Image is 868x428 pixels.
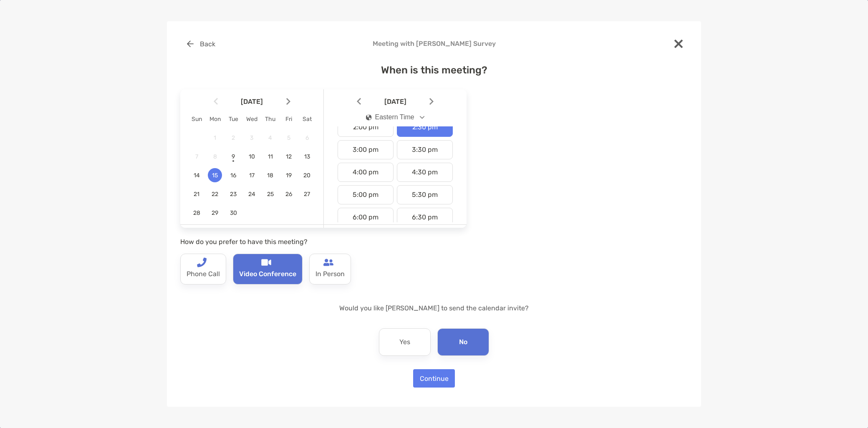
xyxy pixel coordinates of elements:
[208,209,222,217] span: 29
[300,172,314,179] span: 20
[338,185,394,204] div: 5:00 pm
[197,257,207,267] img: type-call
[300,191,314,198] span: 27
[189,191,204,198] span: 21
[263,153,278,160] span: 11
[263,172,278,179] span: 18
[261,257,271,267] img: type-call
[298,116,316,123] div: Sat
[226,134,240,141] span: 2
[363,98,428,106] span: [DATE]
[187,116,206,123] div: Sun
[187,40,194,47] img: button icon
[397,208,453,227] div: 6:30 pm
[180,64,688,76] h4: When is this meeting?
[359,108,432,127] button: iconEastern Time
[180,237,467,247] p: How do you prefer to have this meeting?
[338,140,394,159] div: 3:00 pm
[208,134,222,141] span: 1
[220,98,285,106] span: [DATE]
[245,191,259,198] span: 24
[242,116,261,123] div: Wed
[413,369,455,388] button: Continue
[226,209,240,217] span: 30
[300,153,314,160] span: 13
[282,153,296,160] span: 12
[245,153,259,160] span: 10
[315,267,345,281] p: In Person
[674,40,683,48] img: close modal
[180,303,688,313] p: Would you like [PERSON_NAME] to send the calendar invite?
[245,172,259,179] span: 17
[366,114,372,121] img: icon
[420,116,425,119] img: Open dropdown arrow
[263,134,278,141] span: 4
[189,153,204,160] span: 7
[338,208,394,227] div: 6:00 pm
[280,116,298,123] div: Fri
[323,257,333,267] img: type-call
[208,153,222,160] span: 8
[397,140,453,159] div: 3:30 pm
[357,98,361,105] img: Arrow icon
[187,267,220,281] p: Phone Call
[399,335,410,349] p: Yes
[397,163,453,182] div: 4:30 pm
[245,134,259,141] span: 3
[338,118,394,137] div: 2:00 pm
[214,98,218,105] img: Arrow icon
[224,116,242,123] div: Tue
[226,153,240,160] span: 9
[282,134,296,141] span: 5
[263,191,278,198] span: 25
[208,172,222,179] span: 15
[300,134,314,141] span: 6
[282,172,296,179] span: 19
[282,191,296,198] span: 26
[180,40,688,48] h4: Meeting with [PERSON_NAME] Survey
[208,191,222,198] span: 22
[366,113,414,121] div: Eastern Time
[286,98,290,105] img: Arrow icon
[397,185,453,204] div: 5:30 pm
[226,191,240,198] span: 23
[459,335,467,349] p: No
[226,172,240,179] span: 16
[239,267,296,281] p: Video Conference
[429,98,434,105] img: Arrow icon
[206,116,224,123] div: Mon
[189,209,204,217] span: 28
[180,35,222,53] button: Back
[261,116,280,123] div: Thu
[338,163,394,182] div: 4:00 pm
[189,172,204,179] span: 14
